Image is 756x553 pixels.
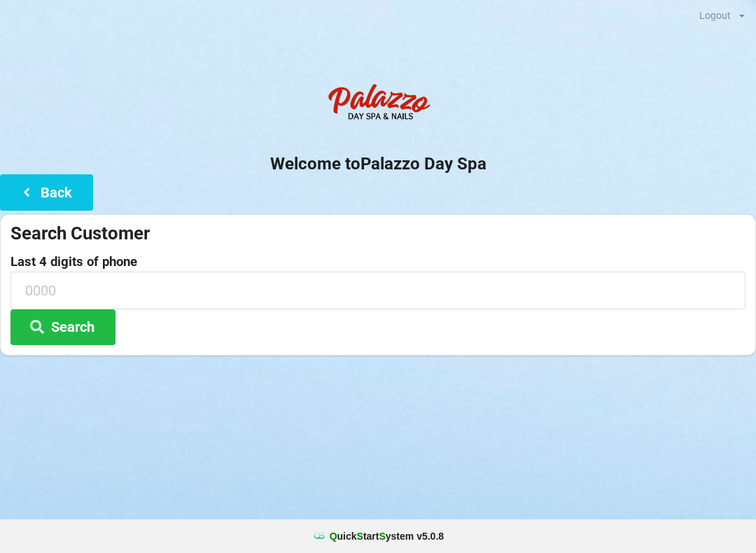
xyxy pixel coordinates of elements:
input: 0000 [10,272,745,309]
div: Search Customer [10,222,745,245]
b: uick tart ystem v 5.0.8 [330,529,444,543]
button: Search [10,309,115,345]
img: PalazzoDaySpaNails-Logo.png [322,76,434,132]
span: Q [330,531,337,542]
label: Last 4 digits of phone [10,255,745,269]
span: S [379,531,385,542]
div: Logout [699,10,731,20]
img: favicon.ico [312,529,326,543]
span: S [357,531,363,542]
